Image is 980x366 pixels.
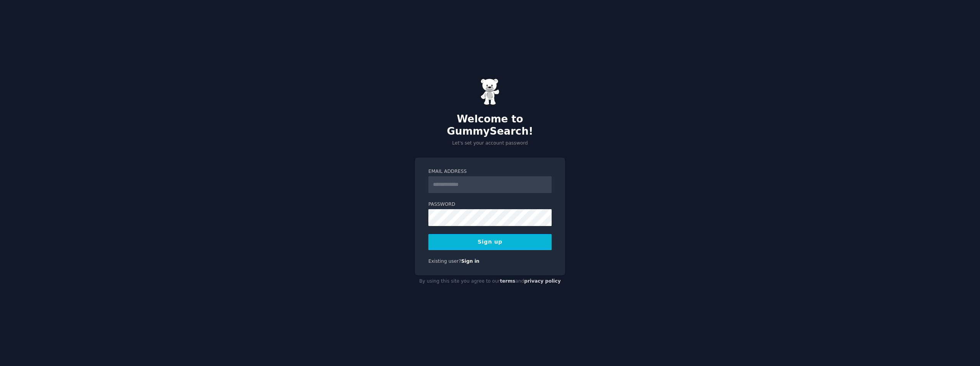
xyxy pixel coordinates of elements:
span: Existing user? [428,259,461,264]
label: Password [428,201,552,208]
button: Sign up [428,234,552,250]
a: privacy policy [524,278,561,284]
label: Email Address [428,168,552,175]
img: Gummy Bear [480,78,500,105]
a: Sign in [461,259,480,264]
h2: Welcome to GummySearch! [415,113,565,137]
a: terms [500,278,515,284]
p: Let's set your account password [415,140,565,147]
div: By using this site you agree to our and [415,275,565,288]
